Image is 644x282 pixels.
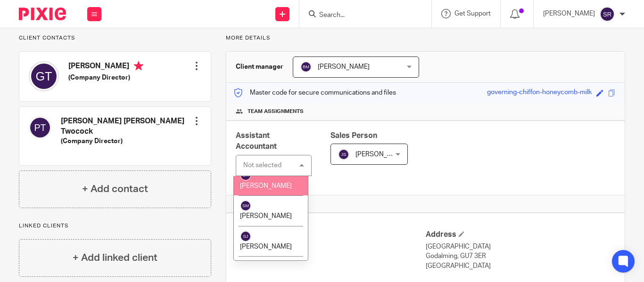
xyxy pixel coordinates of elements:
[240,243,292,250] span: [PERSON_NAME]
[600,7,615,22] img: svg%3E
[236,132,277,150] span: Assistant Accountant
[248,108,304,115] span: Team assignments
[73,250,157,265] h4: + Add linked client
[243,162,281,169] div: Not selected
[226,34,625,42] p: More details
[487,88,592,98] div: governing-chiffon-honeycomb-milk
[236,230,425,240] h4: Client type
[82,182,148,196] h4: + Add contact
[426,251,615,261] p: Godalming, GU7 3ER
[240,183,292,189] span: [PERSON_NAME]
[426,242,615,251] p: [GEOGRAPHIC_DATA]
[240,231,251,242] img: svg%3E
[240,213,292,219] span: [PERSON_NAME]
[318,11,403,20] input: Search
[19,8,66,20] img: Pixie
[543,9,595,18] p: [PERSON_NAME]
[454,10,491,17] span: Get Support
[236,242,425,251] p: Limited company
[426,230,615,240] h4: Address
[300,61,312,73] img: svg%3E
[29,61,59,91] img: svg%3E
[355,151,407,158] span: [PERSON_NAME]
[330,132,377,139] span: Sales Person
[233,88,396,97] p: Master code for secure communications and files
[68,73,143,82] h5: (Company Director)
[19,222,211,230] p: Linked clients
[240,200,251,211] img: svg%3E
[68,61,143,73] h4: [PERSON_NAME]
[29,116,51,139] img: svg%3E
[61,116,192,137] h4: [PERSON_NAME] [PERSON_NAME] Twocock
[19,34,211,42] p: Client contacts
[134,61,143,71] i: Primary
[426,261,615,271] p: [GEOGRAPHIC_DATA]
[236,62,283,72] h3: Client manager
[318,64,370,70] span: [PERSON_NAME]
[338,149,349,160] img: svg%3E
[61,137,192,146] h5: (Company Director)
